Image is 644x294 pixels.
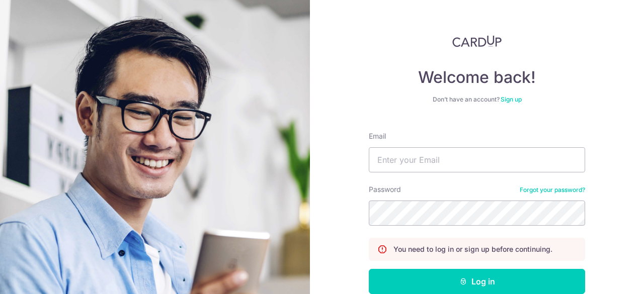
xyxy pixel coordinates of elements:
input: Enter your Email [369,147,585,172]
label: Password [369,184,401,194]
p: You need to log in or sign up before continuing. [393,244,552,254]
a: Sign up [501,95,522,103]
label: Email [369,131,386,141]
button: Log in [369,269,585,294]
div: Don’t have an account? [369,95,585,104]
a: Forgot your password? [520,186,585,194]
h4: Welcome back! [369,67,585,87]
img: CardUp Logo [452,35,502,47]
